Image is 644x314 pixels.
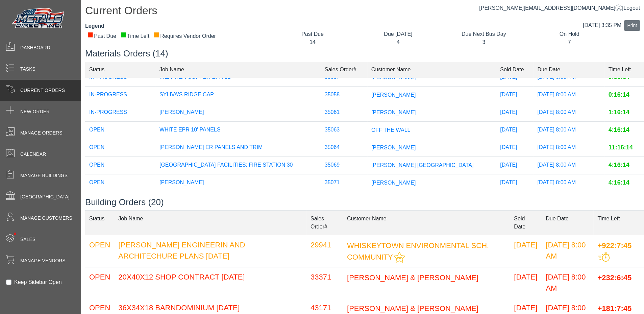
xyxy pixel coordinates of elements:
[609,74,629,81] span: 0:16:14
[496,62,533,78] td: Sold Date
[496,174,533,192] td: [DATE]
[542,235,593,267] td: [DATE] 8:00 AM
[85,139,155,156] td: OPEN
[85,174,155,192] td: OPEN
[120,32,149,40] div: Time Left
[306,210,343,235] td: Sales Order#
[275,38,350,46] div: 14
[479,5,622,11] a: [PERSON_NAME][EMAIL_ADDRESS][DOMAIN_NAME]
[609,144,633,151] span: 11:16:14
[533,156,604,174] td: [DATE] 8:00 AM
[371,179,416,185] span: [PERSON_NAME]
[496,156,533,174] td: [DATE]
[347,273,478,282] span: [PERSON_NAME] & [PERSON_NAME]
[624,20,640,31] button: Print
[85,235,114,267] td: OPEN
[321,62,367,78] td: Sales Order#
[14,278,62,286] label: Keep Sidebar Open
[153,32,159,37] div: ■
[367,62,496,78] td: Customer Name
[533,121,604,139] td: [DATE] 8:00 AM
[593,210,644,235] td: Time Left
[85,62,155,78] td: Status
[20,193,70,200] span: [GEOGRAPHIC_DATA]
[155,86,321,104] td: SYLIVA'S RIDGE CAP
[609,162,629,169] span: 4:16:14
[85,86,155,104] td: IN-PROGRESS
[510,267,542,298] td: [DATE]
[446,30,521,38] div: Due Next Bus Day
[371,127,411,132] span: OFF THE WALL
[120,32,126,37] div: ■
[321,174,367,192] td: 35071
[609,179,629,186] span: 4:16:14
[114,267,306,298] td: 20X40X12 SHOP CONTRACT [DATE]
[20,215,72,222] span: Manage Customers
[496,104,533,121] td: [DATE]
[20,236,35,243] span: Sales
[20,129,62,137] span: Manage Orders
[85,104,155,121] td: IN-PROGRESS
[533,174,604,192] td: [DATE] 8:00 AM
[533,62,604,78] td: Due Date
[20,172,68,179] span: Manage Buildings
[609,92,629,98] span: 0:16:14
[321,139,367,156] td: 35064
[321,86,367,104] td: 35058
[343,210,510,235] td: Customer Name
[361,38,436,46] div: 4
[20,87,65,94] span: Current Orders
[542,210,593,235] td: Due Date
[371,162,474,168] span: [PERSON_NAME] [GEOGRAPHIC_DATA]
[510,210,542,235] td: Sold Date
[321,121,367,139] td: 35063
[496,139,533,156] td: [DATE]
[361,30,436,38] div: Due [DATE]
[155,121,321,139] td: WHITE EPR 10' PANELS
[85,210,114,235] td: Status
[275,30,350,38] div: Past Due
[496,121,533,139] td: [DATE]
[85,267,114,298] td: OPEN
[597,304,631,312] span: +181:7:45
[598,252,610,262] img: This order should be prioritized
[85,48,644,59] h3: Materials Orders (14)
[87,32,93,37] div: ■
[85,23,104,29] strong: Legend
[531,30,607,38] div: On Hold
[533,86,604,104] td: [DATE] 8:00 AM
[153,32,216,40] div: Requires Vendor Order
[20,108,50,115] span: New Order
[306,235,343,267] td: 29941
[609,127,629,134] span: 4:16:14
[114,235,306,267] td: [PERSON_NAME] ENGINEERIN AND ARCHITECHURE PLANS [DATE]
[623,5,640,11] span: Logout
[347,241,489,261] span: WHISKEYTOWN ENVIRONMENTAL SCH. COMMUNITY
[155,104,321,121] td: [PERSON_NAME]
[479,4,640,12] div: |
[87,32,116,40] div: Past Due
[533,139,604,156] td: [DATE] 8:00 AM
[6,223,24,245] span: •
[321,156,367,174] td: 35069
[114,210,306,235] td: Job Name
[371,92,416,97] span: [PERSON_NAME]
[10,6,68,31] img: Metals Direct Inc Logo
[446,38,521,46] div: 3
[583,22,621,28] span: [DATE] 3:35 PM
[20,66,35,73] span: Tasks
[306,267,343,298] td: 33371
[20,151,46,158] span: Calendar
[510,235,542,267] td: [DATE]
[347,304,478,312] span: [PERSON_NAME] & [PERSON_NAME]
[394,251,405,263] img: This customer should be prioritized
[597,273,631,282] span: +232:6:45
[85,197,644,208] h3: Building Orders (20)
[321,104,367,121] td: 35061
[371,144,416,150] span: [PERSON_NAME]
[371,109,416,115] span: [PERSON_NAME]
[604,62,644,78] td: Time Left
[531,38,607,46] div: 7
[155,139,321,156] td: [PERSON_NAME] ER PANELS AND TRIM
